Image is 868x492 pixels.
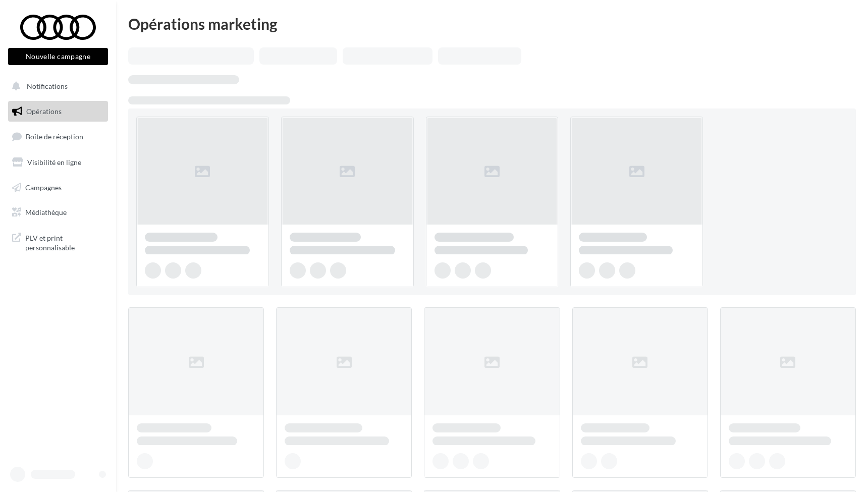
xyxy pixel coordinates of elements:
a: Visibilité en ligne [6,152,110,173]
button: Nouvelle campagne [8,48,108,65]
a: Boîte de réception [6,126,110,147]
a: Médiathèque [6,202,110,223]
span: Notifications [27,82,68,90]
a: Campagnes [6,177,110,198]
span: Opérations [26,107,62,116]
a: PLV et print personnalisable [6,227,110,257]
span: Visibilité en ligne [27,158,81,167]
span: PLV et print personnalisable [25,231,104,253]
button: Notifications [6,76,106,97]
a: Opérations [6,101,110,122]
span: Boîte de réception [26,132,83,141]
div: Opérations marketing [128,16,856,31]
span: Campagnes [25,183,62,191]
span: Médiathèque [25,208,67,216]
